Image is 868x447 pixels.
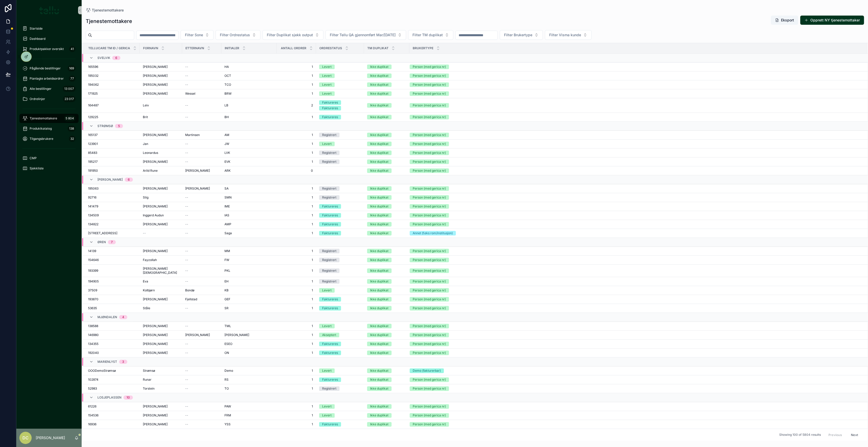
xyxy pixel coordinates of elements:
span: 165137 [88,133,98,137]
a: Person (med gerica nr) [410,73,861,78]
span: [PERSON_NAME] [143,187,168,191]
span: 195217 [88,160,98,164]
a: Wessel [185,92,218,96]
span: BRW [224,92,232,96]
button: Select Button [408,30,453,40]
span: IME [224,204,230,208]
div: Person (med gerica nr) [413,142,446,146]
a: Person (med gerica nr) [410,222,861,227]
a: Person (med gerica nr) [410,159,861,164]
div: Registrert [322,195,336,200]
a: 194062 [88,83,137,87]
a: -- [185,142,218,146]
span: Jan [143,142,148,146]
a: Faktureres [319,213,361,218]
a: FaktureresFaktureres [319,100,361,110]
div: Ikke duplikat [370,133,388,137]
span: Produktkatalog [30,127,52,131]
a: 195032 [88,74,137,78]
span: -- [185,204,188,208]
div: Ikke duplikat [370,168,388,173]
span: BH [224,115,229,119]
span: [PERSON_NAME] [143,74,168,78]
a: Produktkatalog138 [19,124,79,133]
div: Person (med gerica nr) [413,186,446,191]
span: Pågående bestillinger [30,66,61,70]
span: Stig [143,195,148,200]
a: Registrert [319,186,361,191]
span: 1 [280,115,313,119]
div: Faktureres [322,115,338,119]
a: Ikke duplikat [367,186,406,191]
a: Inggerd Audun [143,213,179,217]
span: -- [185,115,188,119]
span: Filter Tellu QA gjennomført Mar/[DATE] [330,32,396,38]
a: Ordrelinjer23 017 [19,94,79,104]
div: Faktureres [322,213,338,218]
span: 195032 [88,74,98,78]
a: 92716 [88,195,137,200]
span: Dashboard [30,37,45,41]
span: OCT [224,74,231,78]
a: Registrert [319,159,361,164]
button: Select Button [262,30,323,40]
a: Ikke duplikat [367,133,406,137]
a: LVK [224,151,273,155]
img: App logo [39,6,59,14]
span: -- [185,151,188,155]
a: [PERSON_NAME] [143,133,179,137]
a: 195217 [88,160,137,164]
span: 164487 [88,103,99,107]
a: Faktureres [319,222,361,227]
a: [PERSON_NAME] [143,65,179,69]
span: Strømsø [97,124,113,128]
a: 85483 [88,151,137,155]
span: -- [185,160,188,164]
div: Levert [322,82,332,87]
div: Person (med gerica nr) [413,133,446,137]
a: 0 [280,169,313,173]
span: Martinsen [185,133,200,137]
span: 85483 [88,151,97,155]
span: LVK [224,151,230,155]
span: 1 [280,204,313,208]
a: SA [224,187,273,191]
a: [PERSON_NAME] [143,74,179,78]
span: 1 [280,151,313,155]
span: LB [224,103,228,107]
button: Select Button [216,30,260,40]
span: ARK [224,169,231,173]
a: Person (med gerica nr) [410,91,861,96]
span: Filter Duplikat sjekk output [267,32,313,38]
a: 1 [280,187,313,191]
span: Wessel [185,92,195,96]
a: 1 [280,133,313,137]
a: -- [185,83,218,87]
span: 1 [280,74,313,78]
span: [PERSON_NAME] [185,187,210,191]
div: 32 [69,136,76,142]
span: -- [185,195,188,200]
a: Person (med gerica nr) [410,115,861,119]
a: Registrert [319,151,361,155]
div: Person (med gerica nr) [413,82,446,87]
a: 195063 [88,187,137,191]
div: Ikke duplikat [370,186,388,191]
span: 123901 [88,142,98,146]
span: Tjenestemottakere [30,116,57,120]
a: Stig [143,195,179,200]
div: Person (med gerica nr) [413,103,446,108]
a: 2 [280,103,313,107]
span: 92716 [88,195,96,200]
span: Leiv [143,103,149,107]
span: IAS [224,213,229,217]
a: Leiv [143,103,179,107]
div: Person (med gerica nr) [413,195,446,200]
a: -- [185,115,218,119]
a: 1 [280,92,313,96]
span: Filter Sone [185,32,203,38]
a: LB [224,103,273,107]
div: 169 [68,65,76,71]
